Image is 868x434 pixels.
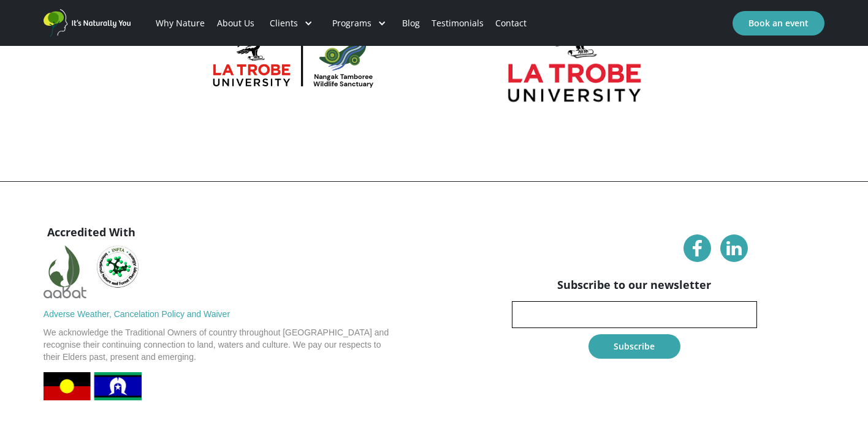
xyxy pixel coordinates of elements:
div: Programs [322,2,396,44]
div: Programs [332,17,371,29]
a: Blog [396,2,425,44]
a: Book an event [733,11,824,36]
h4: Subscribe to our newsletter [512,277,757,292]
h4: Accredited With [44,225,139,239]
a: Testimonials [425,2,489,44]
img: AABAT Logo [44,245,86,308]
a: Contact [490,2,533,44]
a: home [44,9,135,37]
a: About Us [211,2,260,44]
div: Clients [270,17,298,29]
a: Why Nature [150,2,211,44]
input: Subscribe [588,334,680,359]
form: Newsletter [512,301,757,365]
div: We acknowledge the Traditional Owners of country throughout [GEOGRAPHIC_DATA] and recognise their... [44,326,424,363]
div: Clients [260,2,322,44]
img: NIFTA Logo [96,245,139,288]
input: Enter your email [512,301,757,328]
a: Adverse Weather, Cancelation Policy and Waiver [44,308,230,320]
